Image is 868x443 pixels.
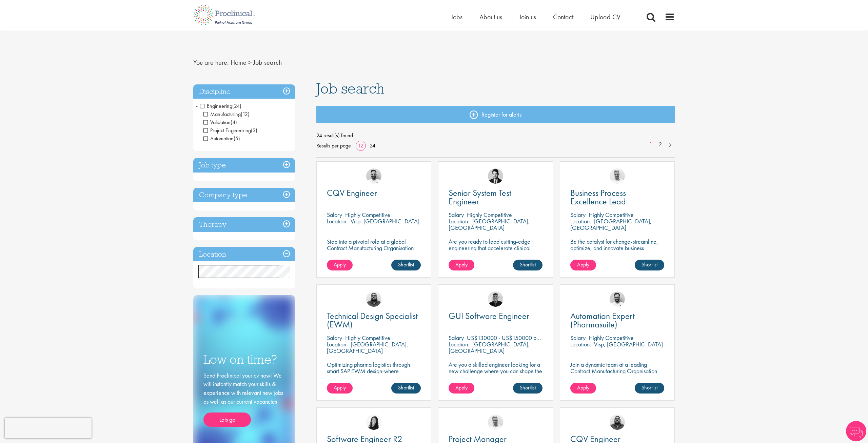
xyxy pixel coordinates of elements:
[345,334,390,342] p: Highly Competitive
[467,334,558,342] p: US$130000 - US$150000 per annum
[327,383,353,394] a: Apply
[646,141,656,148] a: 1
[327,260,353,270] a: Apply
[366,168,381,184] a: Emile De Beer
[334,384,346,391] span: Apply
[253,58,282,67] span: Job search
[590,13,620,21] a: Upload CV
[193,247,295,262] h3: Location
[570,340,591,348] span: Location:
[610,168,625,184] img: Joshua Bye
[203,412,251,427] a: Lets go
[231,58,246,67] a: breadcrumb link
[449,217,469,225] span: Location:
[327,334,342,342] span: Salary
[635,260,664,270] a: Shortlist
[200,102,232,109] span: Engineering
[203,135,240,142] span: Automation
[449,238,542,258] p: Are you ready to lead cutting-edge engineering that accelerate clinical breakthroughs in biotech?
[570,238,664,264] p: Be the catalyst for change-streamline, optimize, and innovate business processes in a dynamic bio...
[327,340,408,355] p: [GEOGRAPHIC_DATA], [GEOGRAPHIC_DATA]
[519,13,536,21] a: Join us
[231,119,237,126] span: (4)
[589,211,634,219] p: Highly Competitive
[577,261,589,268] span: Apply
[241,110,250,118] span: (12)
[351,217,419,225] p: Visp, [GEOGRAPHIC_DATA]
[610,415,625,430] img: Ashley Bennett
[451,13,462,21] a: Jobs
[5,418,92,438] iframe: reCAPTCHA
[846,421,866,441] img: Chatbot
[203,135,234,142] span: Automation
[449,334,464,342] span: Salary
[251,127,257,134] span: (3)
[327,211,342,219] span: Salary
[327,361,421,387] p: Optimizing pharma logistics through smart SAP EWM design-where precision meets performance in eve...
[391,383,421,394] a: Shortlist
[327,340,348,348] span: Location:
[449,340,469,348] span: Location:
[449,187,511,207] span: Senior System Test Engineer
[594,340,663,348] p: Visp, [GEOGRAPHIC_DATA]
[449,217,530,231] p: [GEOGRAPHIC_DATA], [GEOGRAPHIC_DATA]
[193,58,229,67] span: You are here:
[203,119,237,126] span: Validation
[203,127,251,134] span: Project Engineering
[248,58,252,67] span: >
[366,415,381,430] a: Numhom Sudsok
[449,310,529,322] span: GUI Software Engineer
[203,371,285,427] div: Send Proclinical your cv now! We will instantly match your skills & experience with relevant new ...
[232,102,241,109] span: (24)
[366,291,381,307] a: Ashley Bennett
[334,261,346,268] span: Apply
[316,106,675,123] a: Register for alerts
[193,158,295,173] h3: Job type
[570,361,664,394] p: Join a dynamic team at a leading Contract Manufacturing Organisation (CMO) and contribute to grou...
[193,84,295,99] div: Discipline
[316,141,351,151] span: Results per page
[577,384,589,391] span: Apply
[570,260,596,270] a: Apply
[196,101,198,111] span: -
[316,79,384,98] span: Job search
[467,211,512,219] p: Highly Competitive
[327,310,418,330] span: Technical Design Specialist (EWM)
[553,13,573,21] a: Contact
[203,127,257,134] span: Project Engineering
[513,383,542,394] a: Shortlist
[479,13,502,21] a: About us
[655,141,665,148] a: 2
[203,353,285,366] h3: Low on time?
[203,110,250,118] span: Manufacturing
[203,119,231,126] span: Validation
[449,361,542,387] p: Are you a skilled engineer looking for a new challenge where you can shape the future of healthca...
[488,415,503,430] img: Joshua Bye
[570,310,635,330] span: Automation Expert (Pharmasuite)
[589,334,634,342] p: Highly Competitive
[327,187,377,199] span: CQV Engineer
[635,383,664,394] a: Shortlist
[449,211,464,219] span: Salary
[449,383,474,394] a: Apply
[345,211,390,219] p: Highly Competitive
[391,260,421,270] a: Shortlist
[200,102,241,109] span: Engineering
[570,217,652,231] p: [GEOGRAPHIC_DATA], [GEOGRAPHIC_DATA]
[203,110,241,118] span: Manufacturing
[488,291,503,307] img: Christian Andersen
[570,334,586,342] span: Salary
[455,261,468,268] span: Apply
[449,312,542,320] a: GUI Software Engineer
[455,384,468,391] span: Apply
